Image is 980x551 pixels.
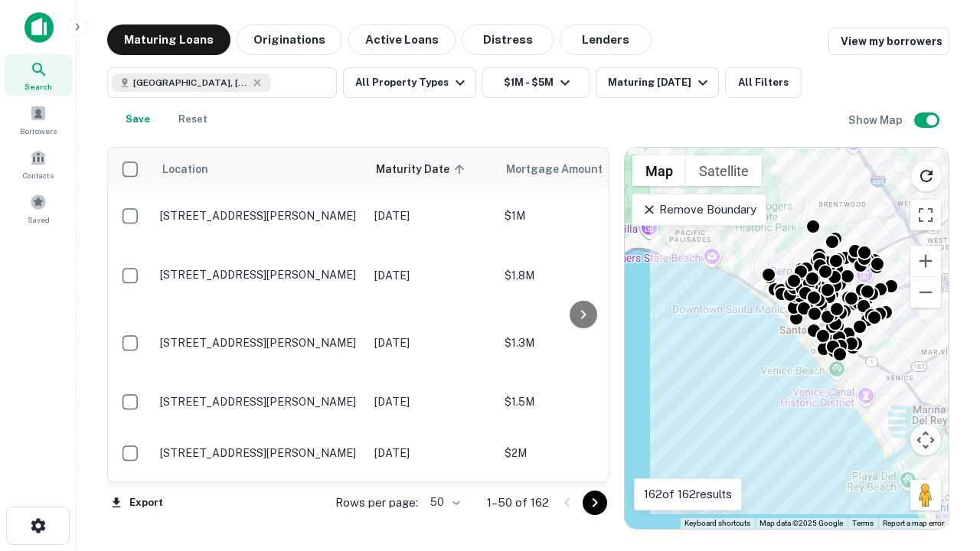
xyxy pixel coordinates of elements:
[505,393,658,410] p: $1.5M
[160,395,359,409] p: [STREET_ADDRESS][PERSON_NAME]
[5,143,72,184] a: Contacts
[20,125,57,137] span: Borrowers
[133,76,248,90] span: [GEOGRAPHIC_DATA], [GEOGRAPHIC_DATA], [GEOGRAPHIC_DATA]
[505,334,658,351] p: $1.3M
[5,99,72,140] a: Borrowers
[759,519,843,527] span: Map data ©2025 Google
[910,425,941,455] button: Map camera controls
[152,148,367,191] th: Location
[583,491,607,515] button: Go to next page
[23,169,54,181] span: Contacts
[848,112,905,129] h6: Show Map
[505,207,658,224] p: $1M
[462,24,554,55] button: Distress
[642,201,756,219] p: Remove Boundary
[160,209,359,223] p: [STREET_ADDRESS][PERSON_NAME]
[644,485,732,504] p: 162 of 162 results
[505,267,658,284] p: $1.8M
[629,509,679,529] a: Open this area in Google Maps (opens a new window)
[629,509,679,529] img: Google
[560,24,652,55] button: Lenders
[107,491,167,514] button: Export
[497,148,665,191] th: Mortgage Amount
[160,268,359,282] p: [STREET_ADDRESS][PERSON_NAME]
[852,519,874,527] a: Terms (opens in new tab)
[608,73,712,92] div: Maturing [DATE]
[28,214,50,226] span: Saved
[487,494,549,512] p: 1–50 of 162
[237,24,342,55] button: Originations
[107,24,230,55] button: Maturing Loans
[883,519,944,527] a: Report a map error
[5,54,72,96] a: Search
[374,393,489,410] p: [DATE]
[24,80,52,93] span: Search
[910,277,941,308] button: Zoom out
[910,160,942,192] button: Reload search area
[113,104,162,135] button: Save your search to get updates of matches that match your search criteria.
[903,429,980,502] iframe: Chat Widget
[374,267,489,284] p: [DATE]
[910,200,941,230] button: Toggle fullscreen view
[828,28,949,55] a: View my borrowers
[506,160,622,178] span: Mortgage Amount
[162,160,208,178] span: Location
[632,155,686,186] button: Show street map
[160,446,359,460] p: [STREET_ADDRESS][PERSON_NAME]
[343,67,476,98] button: All Property Types
[686,155,762,186] button: Show satellite imagery
[725,67,802,98] button: All Filters
[374,334,489,351] p: [DATE]
[505,445,658,461] p: $2M
[335,494,418,512] p: Rows per page:
[625,148,949,529] div: 0 0
[168,104,217,135] button: Reset
[910,246,941,276] button: Zoom in
[374,207,489,224] p: [DATE]
[367,148,497,191] th: Maturity Date
[348,24,456,55] button: Active Loans
[160,336,359,350] p: [STREET_ADDRESS][PERSON_NAME]
[374,445,489,461] p: [DATE]
[482,67,590,98] button: $1M - $5M
[424,491,462,514] div: 50
[684,518,750,529] button: Keyboard shortcuts
[5,187,72,229] a: Saved
[596,67,719,98] button: Maturing [DATE]
[376,160,469,178] span: Maturity Date
[24,12,54,43] img: capitalize-icon.png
